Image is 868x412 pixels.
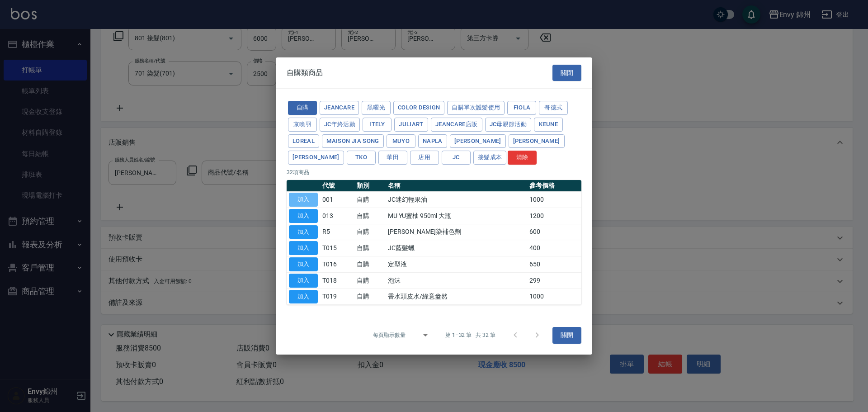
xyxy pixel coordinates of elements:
button: JC [442,151,471,165]
td: 1000 [527,192,581,208]
td: 自購 [354,240,386,256]
td: 013 [320,208,354,224]
td: 自購 [354,272,386,289]
button: KEUNE [534,118,563,132]
td: 400 [527,240,581,256]
button: 關閉 [552,65,581,81]
button: 加入 [289,257,318,271]
button: Napla [418,134,447,148]
button: JC母親節活動 [485,118,532,132]
td: 自購 [354,224,386,240]
button: JeanCare [320,101,359,115]
button: [PERSON_NAME] [288,151,344,165]
button: Loreal [288,134,319,148]
button: 自購單次護髮使用 [447,101,505,115]
button: JeanCare店販 [431,118,482,132]
button: MUYO [387,134,415,148]
button: Maison Jia Song [322,134,384,148]
td: 自購 [354,256,386,273]
button: 清除 [508,151,537,165]
td: 650 [527,256,581,273]
button: 加入 [289,193,318,207]
th: 參考價格 [527,180,581,192]
button: 加入 [289,290,318,304]
td: T018 [320,272,354,289]
button: 接髮成本 [473,151,507,165]
button: 加入 [289,225,318,239]
td: 1000 [527,289,581,305]
p: 每頁顯示數量 [373,331,406,339]
td: 定型液 [386,256,527,273]
th: 代號 [320,180,354,192]
button: [PERSON_NAME] [450,134,506,148]
button: TKO [347,151,376,165]
button: JuliArt [394,118,428,132]
td: 自購 [354,208,386,224]
p: 32 項商品 [287,168,581,176]
td: 自購 [354,192,386,208]
td: 600 [527,224,581,240]
button: ITELY [363,118,392,132]
button: 京喚羽 [288,118,317,132]
th: 名稱 [386,180,527,192]
td: 299 [527,272,581,289]
td: 1200 [527,208,581,224]
th: 類別 [354,180,386,192]
button: Fiola [507,101,536,115]
td: 001 [320,192,354,208]
button: [PERSON_NAME] [509,134,565,148]
button: 加入 [289,274,318,288]
td: R5 [320,224,354,240]
td: 香水頭皮水/綠意盎然 [386,289,527,305]
td: 泡沫 [386,272,527,289]
button: color design [393,101,444,115]
td: JC迷幻輕果油 [386,192,527,208]
td: T015 [320,240,354,256]
td: JC藍髮蠟 [386,240,527,256]
td: T016 [320,256,354,273]
button: 自購 [288,101,317,115]
button: 加入 [289,241,318,255]
button: 哥德式 [539,101,568,115]
td: T019 [320,289,354,305]
td: [PERSON_NAME]染補色劑 [386,224,527,240]
span: 自購類商品 [287,68,323,77]
p: 第 1–32 筆 共 32 筆 [445,331,495,339]
td: MU YU蜜柚 950ml 大瓶 [386,208,527,224]
button: 店用 [410,151,439,165]
button: 黑曜光 [362,101,391,115]
button: 華田 [378,151,407,165]
button: 加入 [289,209,318,223]
button: JC年終活動 [320,118,360,132]
td: 自購 [354,289,386,305]
button: 關閉 [552,327,581,344]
